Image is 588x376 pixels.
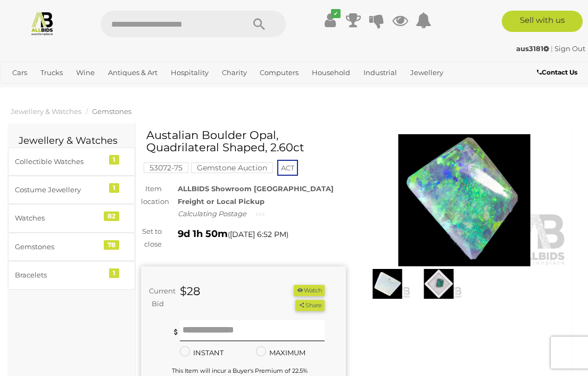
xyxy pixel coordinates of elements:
[180,284,200,298] strong: $28
[8,81,37,99] a: Office
[167,64,213,81] a: Hospitality
[104,240,119,250] div: 78
[230,230,286,239] span: [DATE] 6:52 PM
[365,269,410,299] img: Austalian Boulder Opal, Quadrilateral Shaped, 2.60ct
[295,300,325,311] button: Share
[30,11,55,36] img: Allbids.com.au
[15,184,103,196] div: Costume Jewellery
[294,285,325,296] button: Watch
[277,160,298,176] span: ACT
[416,269,461,299] img: Austalian Boulder Opal, Quadrilateral Shaped, 2.60ct
[8,148,135,176] a: Collectible Watches 1
[233,11,286,37] button: Search
[406,64,448,81] a: Jewellery
[109,183,119,193] div: 1
[144,164,188,172] a: 53072-75
[104,211,119,221] div: 82
[228,230,288,239] span: ( )
[72,64,99,81] a: Wine
[362,134,567,266] img: Austalian Boulder Opal, Quadrilateral Shaped, 2.60ct
[133,183,170,208] div: Item location
[331,9,341,18] i: ✔
[15,156,103,168] div: Collectible Watches
[359,64,401,81] a: Industrial
[537,68,577,76] b: Contact Us
[144,162,188,173] mark: 53072-75
[256,347,305,359] label: MAXIMUM
[256,211,264,217] img: small-loading.gif
[109,268,119,278] div: 1
[178,209,246,218] i: Calculating Postage
[294,285,325,296] li: Watch this item
[36,64,67,81] a: Trucks
[180,347,223,359] label: INSTANT
[308,64,354,81] a: Household
[502,11,583,32] a: Sell with us
[77,81,161,99] a: [GEOGRAPHIC_DATA]
[322,11,338,30] a: ✔
[141,285,172,310] div: Current Bid
[133,225,170,250] div: Set to close
[516,44,549,53] strong: aus3181
[516,44,551,53] a: aus3181
[8,64,31,81] a: Cars
[146,129,343,153] h1: Austalian Boulder Opal, Quadrilateral Shaped, 2.60ct
[8,176,135,204] a: Costume Jewellery 1
[15,269,103,281] div: Bracelets
[42,81,72,99] a: Sports
[8,233,135,261] a: Gemstones 78
[191,164,273,172] a: Gemstone Auction
[551,44,553,53] span: |
[178,197,264,206] strong: Freight or Local Pickup
[92,107,131,116] a: Gemstones
[8,261,135,289] a: Bracelets 1
[191,162,273,173] mark: Gemstone Auction
[554,44,585,53] a: Sign Out
[11,107,81,116] a: Jewellery & Watches
[8,204,135,232] a: Watches 82
[109,155,119,165] div: 1
[178,184,334,193] strong: ALLBIDS Showroom [GEOGRAPHIC_DATA]
[15,241,103,253] div: Gemstones
[218,64,251,81] a: Charity
[537,67,580,78] a: Contact Us
[15,212,103,224] div: Watches
[19,136,125,146] h2: Jewellery & Watches
[255,64,303,81] a: Computers
[178,228,228,240] strong: 9d 1h 50m
[104,64,162,81] a: Antiques & Art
